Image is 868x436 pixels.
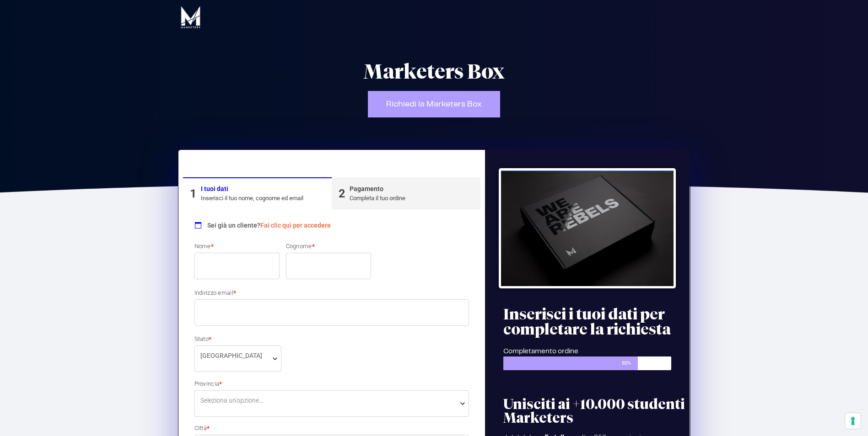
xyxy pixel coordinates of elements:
span: Completamento ordine [503,348,578,355]
span: Provincia [194,390,469,417]
div: 2 [339,185,345,202]
h2: Unisciti ai +10.000 studenti Marketers [503,398,685,425]
label: Provincia [194,381,469,387]
span: Italia [200,351,276,361]
label: Cognome [286,243,371,249]
h2: Inserisci i tuoi dati per completare la richiesta [503,307,685,337]
span: Seleziona un'opzione… [200,396,263,405]
label: Città [194,425,469,431]
a: Fai clic qui per accedere [260,222,331,229]
label: Indirizzo email [194,290,469,296]
label: Nome [194,243,280,249]
span: Stato [194,346,282,372]
h2: Marketers Box [270,62,599,82]
a: Richiedi la Marketers Box [368,91,500,117]
button: Le tue preferenze relative al consenso per le tecnologie di tracciamento [845,413,861,429]
span: Richiedi la Marketers Box [386,100,482,108]
a: 1I tuoi datiInserisci il tuo nome, cognome ed email [183,177,332,210]
a: 2PagamentoCompleta il tuo ordine [332,177,480,210]
div: Inserisci il tuo nome, cognome ed email [201,194,303,203]
label: Stato [194,336,282,342]
div: I tuoi dati [201,184,303,194]
span: 80% [622,356,638,370]
div: 1 [190,185,196,202]
div: Sei già un cliente? [194,214,469,233]
div: Pagamento [350,184,405,194]
div: Completa il tuo ordine [350,194,405,203]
